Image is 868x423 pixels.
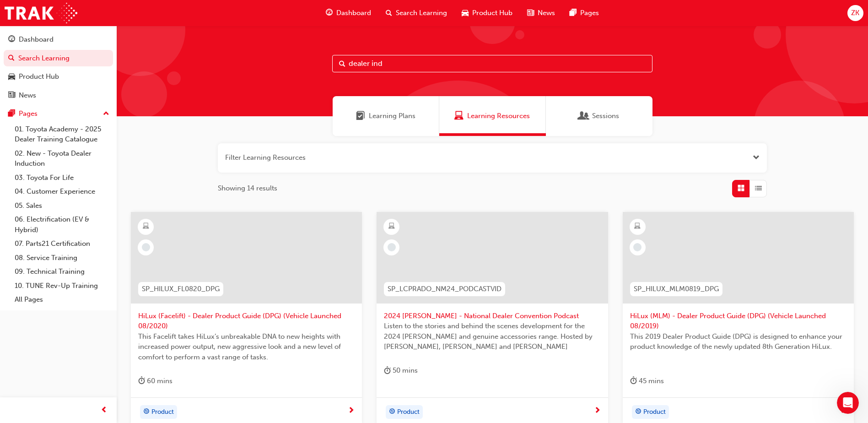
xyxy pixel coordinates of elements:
[11,237,113,251] a: 07. Parts21 Certification
[837,392,859,414] iframe: Intercom live chat
[138,375,145,387] span: duration-icon
[151,407,174,418] span: Product
[851,8,859,18] span: ZK
[592,111,619,121] span: Sessions
[570,7,577,19] span: pages-icon
[4,87,113,104] a: News
[8,54,15,63] span: search-icon
[630,375,637,387] span: duration-icon
[11,146,113,171] a: 02. New - Toyota Dealer Induction
[8,110,15,118] span: pages-icon
[11,265,113,279] a: 09. Technical Training
[467,111,530,121] span: Learning Resources
[333,96,439,136] a: Learning PlansLearning Plans
[143,221,149,233] span: learningResourceType_ELEARNING-icon
[439,96,546,136] a: Learning ResourcesLearning Resources
[19,108,38,119] div: Pages
[8,36,15,44] span: guage-icon
[388,221,395,233] span: learningResourceType_ELEARNING-icon
[527,7,534,19] span: news-icon
[4,68,113,85] a: Product Hub
[369,111,415,121] span: Learning Plans
[138,331,355,363] span: This Facelift takes HiLux’s unbreakable DNA to new heights with increased power output, new aggre...
[630,375,664,387] div: 45 mins
[336,8,371,18] span: Dashboard
[546,96,652,136] a: SessionsSessions
[643,407,666,418] span: Product
[847,5,863,21] button: ZK
[11,251,113,265] a: 08. Service Training
[142,284,220,294] span: SP_HILUX_FL0820_DPG
[396,8,447,18] span: Search Learning
[634,221,641,233] span: learningResourceType_ELEARNING-icon
[386,7,392,19] span: search-icon
[11,212,113,237] a: 06. Electrification (EV & Hybrid)
[8,73,15,81] span: car-icon
[11,184,113,199] a: 04. Customer Experience
[562,4,606,22] a: pages-iconPages
[4,105,113,122] button: Pages
[594,407,601,415] span: next-icon
[142,243,150,251] span: learningRecordVerb_NONE-icon
[384,365,391,376] span: duration-icon
[19,34,54,45] div: Dashboard
[356,111,365,121] span: Learning Plans
[384,321,600,352] span: Listen to the stories and behind the scenes development for the 2024 [PERSON_NAME] and genuine ac...
[472,8,512,18] span: Product Hub
[218,183,277,194] span: Showing 14 results
[326,7,333,19] span: guage-icon
[5,3,77,23] img: Trak
[138,311,355,331] span: HiLux (Facelift) - Dealer Product Guide (DPG) (Vehicle Launched 08/2020)
[339,59,345,69] span: Search
[348,407,355,415] span: next-icon
[388,284,501,294] span: SP_LCPRADO_NM24_PODCASTVID
[103,108,109,120] span: up-icon
[520,4,562,22] a: news-iconNews
[143,406,150,418] span: target-icon
[580,8,599,18] span: Pages
[538,8,555,18] span: News
[11,171,113,185] a: 03. Toyota For Life
[755,183,762,194] span: List
[19,71,59,82] div: Product Hub
[635,406,642,418] span: target-icon
[633,243,642,251] span: learningRecordVerb_NONE-icon
[738,183,744,194] span: Grid
[753,152,760,163] button: Open the filter
[11,279,113,293] a: 10. TUNE Rev-Up Training
[378,4,454,22] a: search-iconSearch Learning
[332,55,652,72] input: Search...
[19,90,36,101] div: News
[454,4,520,22] a: car-iconProduct Hub
[389,406,395,418] span: target-icon
[8,92,15,100] span: news-icon
[630,331,846,352] span: This 2019 Dealer Product Guide (DPG) is designed to enhance your product knowledge of the newly u...
[101,405,108,416] span: prev-icon
[384,365,418,376] div: 50 mins
[318,4,378,22] a: guage-iconDashboard
[579,111,588,121] span: Sessions
[454,111,464,121] span: Learning Resources
[11,122,113,146] a: 01. Toyota Academy - 2025 Dealer Training Catalogue
[11,199,113,213] a: 05. Sales
[11,293,113,307] a: All Pages
[630,311,846,331] span: HiLux (MLM) - Dealer Product Guide (DPG) (Vehicle Launched 08/2019)
[462,7,469,19] span: car-icon
[4,50,113,67] a: Search Learning
[634,284,719,294] span: SP_HILUX_MLM0819_DPG
[388,243,396,251] span: learningRecordVerb_NONE-icon
[384,311,600,321] span: 2024 [PERSON_NAME] - National Dealer Convention Podcast
[397,407,420,418] span: Product
[138,375,173,387] div: 60 mins
[4,29,113,105] button: DashboardSearch LearningProduct HubNews
[4,31,113,48] a: Dashboard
